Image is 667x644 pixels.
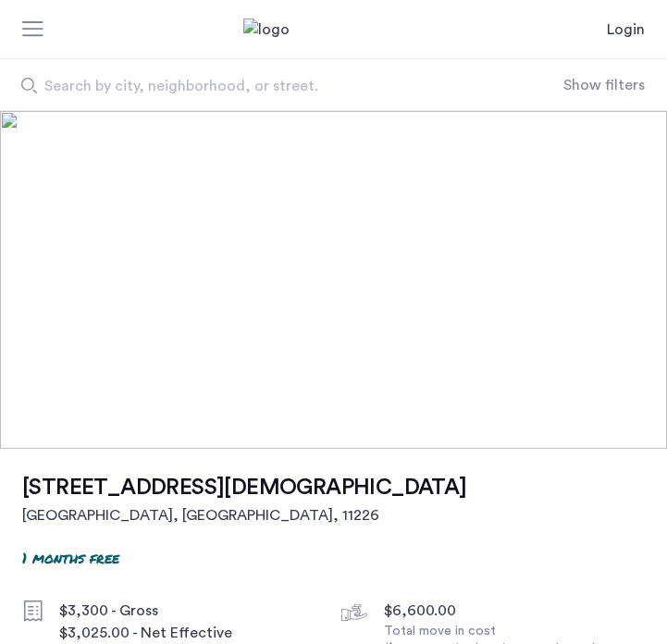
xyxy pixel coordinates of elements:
h2: [GEOGRAPHIC_DATA], [GEOGRAPHIC_DATA] , 11226 [22,504,467,526]
div: $3,025.00 - Net Effective [59,622,327,644]
img: logo [243,19,425,41]
div: $3,300 - Gross [59,600,327,622]
button: Show or hide filters [563,74,645,96]
a: [STREET_ADDRESS][DEMOGRAPHIC_DATA][GEOGRAPHIC_DATA], [GEOGRAPHIC_DATA], 11226 [22,471,467,526]
a: Login [607,19,645,41]
h1: [STREET_ADDRESS][DEMOGRAPHIC_DATA] [22,471,467,504]
span: Search by city, neighborhood, or street. [44,75,495,97]
div: $6,600.00 [384,600,651,622]
a: Cazamio Logo [243,19,425,41]
p: 1 months free [22,547,119,568]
